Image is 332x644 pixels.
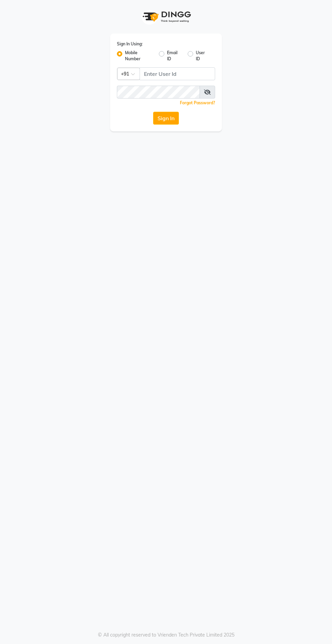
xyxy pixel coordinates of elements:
input: Username [140,67,215,80]
label: Sign In Using: [117,41,143,47]
label: User ID [196,50,210,62]
a: Forgot Password? [180,100,215,105]
img: logo1.svg [139,7,193,27]
input: Username [117,86,200,99]
label: Email ID [167,50,182,62]
button: Sign In [153,112,179,125]
label: Mobile Number [125,50,153,62]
